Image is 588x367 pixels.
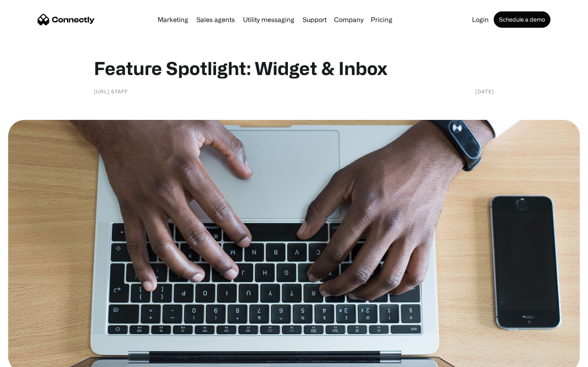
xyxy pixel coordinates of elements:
a: Login [469,16,492,23]
aside: Language selected: English [8,353,49,364]
a: Marketing [154,16,192,23]
a: Pricing [367,16,396,23]
a: Sales agents [193,16,238,23]
a: Schedule a demo [494,11,550,28]
div: [DATE] [475,87,494,95]
ul: Language list [16,353,49,364]
h1: Feature Spotlight: Widget & Inbox [94,57,494,79]
a: Support [299,16,330,23]
div: [URL] staff [94,87,128,95]
a: Utility messaging [240,16,298,23]
div: Company [334,14,363,25]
